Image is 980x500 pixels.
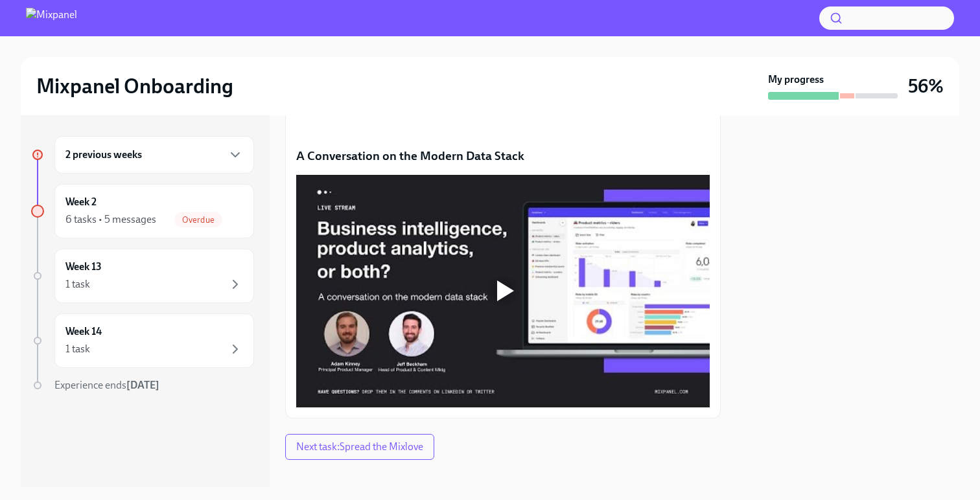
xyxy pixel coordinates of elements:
[296,148,710,165] p: A Conversation on the Modern Data Stack
[26,8,77,28] img: Mixpanel
[65,260,102,274] h6: Week 13
[31,313,254,368] a: Week 141 task
[65,324,102,339] h6: Week 14
[65,195,97,209] h6: Week 2
[54,379,159,391] span: Experience ends
[31,184,254,238] a: Week 26 tasks • 5 messagesOverdue
[65,277,90,291] div: 1 task
[285,434,434,460] button: Next task:Spread the Mixlove
[31,249,254,303] a: Week 131 task
[65,148,142,162] h6: 2 previous weeks
[768,73,824,87] strong: My progress
[174,215,222,225] span: Overdue
[65,212,156,227] div: 6 tasks • 5 messages
[296,440,423,453] span: Next task : Spread the Mixlove
[54,136,254,174] div: 2 previous weeks
[36,73,233,99] h2: Mixpanel Onboarding
[65,342,90,356] div: 1 task
[126,379,159,391] strong: [DATE]
[908,74,944,98] h3: 56%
